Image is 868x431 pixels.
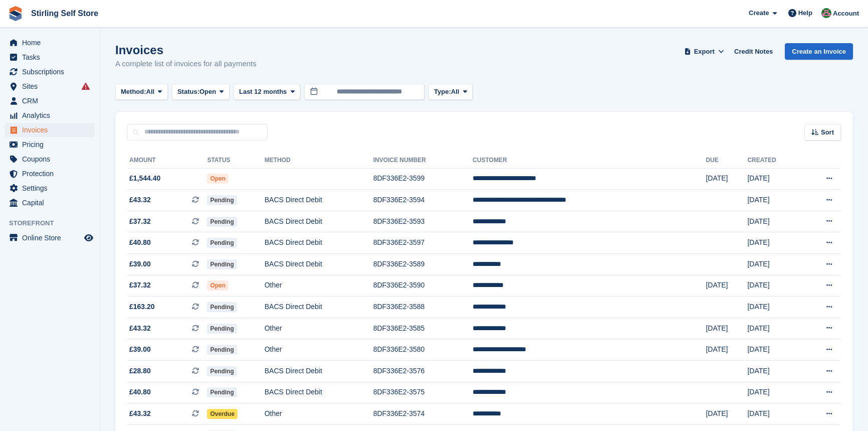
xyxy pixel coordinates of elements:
[239,87,287,97] span: Last 12 months
[5,152,95,166] a: menu
[706,168,747,190] td: [DATE]
[146,87,155,97] span: All
[373,211,473,232] td: 8DF336E2-3593
[747,339,801,361] td: [DATE]
[694,47,715,57] span: Export
[83,232,95,244] a: Preview store
[172,84,230,100] button: Status: Open
[234,84,300,100] button: Last 12 months
[265,153,373,169] th: Method
[747,403,801,425] td: [DATE]
[207,409,238,419] span: Overdue
[5,65,95,79] a: menu
[129,195,151,205] span: £43.32
[5,167,95,181] a: menu
[115,84,168,100] button: Method: All
[127,153,207,169] th: Amount
[129,408,151,419] span: £43.32
[207,280,229,291] span: Open
[373,153,473,169] th: Invoice Number
[265,403,373,425] td: Other
[747,318,801,339] td: [DATE]
[373,275,473,297] td: 8DF336E2-3590
[747,382,801,403] td: [DATE]
[706,275,747,297] td: [DATE]
[207,345,237,355] span: Pending
[5,108,95,122] a: menu
[207,387,237,397] span: Pending
[785,43,853,60] a: Create an Invoice
[9,218,100,228] span: Storefront
[373,232,473,254] td: 8DF336E2-3597
[22,167,82,181] span: Protection
[207,153,264,169] th: Status
[207,195,237,205] span: Pending
[747,297,801,318] td: [DATE]
[265,318,373,339] td: Other
[22,79,82,93] span: Sites
[5,231,95,245] a: menu
[22,50,82,64] span: Tasks
[373,403,473,425] td: 8DF336E2-3574
[129,237,151,248] span: £40.80
[22,196,82,210] span: Capital
[833,9,859,19] span: Account
[373,361,473,382] td: 8DF336E2-3576
[207,238,237,248] span: Pending
[265,361,373,382] td: BACS Direct Debit
[473,153,706,169] th: Customer
[129,216,151,227] span: £37.32
[749,8,769,18] span: Create
[747,153,801,169] th: Created
[747,211,801,232] td: [DATE]
[373,297,473,318] td: 8DF336E2-3588
[5,50,95,64] a: menu
[129,173,160,184] span: £1,544.40
[747,254,801,275] td: [DATE]
[207,324,237,334] span: Pending
[207,217,237,227] span: Pending
[22,65,82,79] span: Subscriptions
[22,123,82,137] span: Invoices
[747,232,801,254] td: [DATE]
[451,87,460,97] span: All
[747,190,801,211] td: [DATE]
[115,43,257,57] h1: Invoices
[22,181,82,195] span: Settings
[682,43,726,60] button: Export
[22,94,82,108] span: CRM
[747,168,801,190] td: [DATE]
[129,280,151,291] span: £37.32
[121,87,146,97] span: Method:
[373,318,473,339] td: 8DF336E2-3585
[5,36,95,50] a: menu
[5,94,95,108] a: menu
[706,403,747,425] td: [DATE]
[129,387,151,397] span: £40.80
[207,302,237,312] span: Pending
[821,127,834,137] span: Sort
[265,190,373,211] td: BACS Direct Debit
[373,190,473,211] td: 8DF336E2-3594
[5,79,95,93] a: menu
[207,174,229,184] span: Open
[207,259,237,269] span: Pending
[730,43,777,60] a: Credit Notes
[747,361,801,382] td: [DATE]
[5,123,95,137] a: menu
[22,137,82,152] span: Pricing
[22,231,82,245] span: Online Store
[434,87,451,97] span: Type:
[177,87,199,97] span: Status:
[265,297,373,318] td: BACS Direct Debit
[82,82,90,90] i: Smart entry sync failures have occurred
[373,382,473,403] td: 8DF336E2-3575
[747,275,801,297] td: [DATE]
[265,275,373,297] td: Other
[265,232,373,254] td: BACS Direct Debit
[129,323,151,334] span: £43.32
[22,152,82,166] span: Coupons
[821,8,831,18] img: Lucy
[8,6,23,21] img: stora-icon-8386f47178a22dfd0bd8f6a31ec36ba5ce8667c1dd55bd0f319d3a0aa187defe.svg
[798,8,812,18] span: Help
